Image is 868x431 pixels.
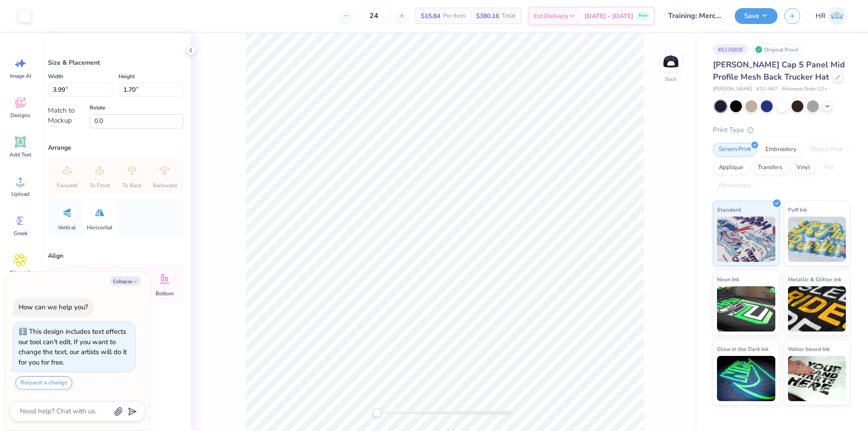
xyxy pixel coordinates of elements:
[534,11,568,21] span: Est. Delivery
[717,205,741,214] span: Standard
[502,11,515,21] span: Total
[788,356,846,401] img: Water based Ink
[788,344,830,354] span: Water based Ink
[805,143,849,156] div: Digital Print
[156,290,174,297] span: Bottom
[585,11,633,21] span: [DATE] - [DATE]
[476,11,499,21] span: $380.16
[639,13,647,19] span: Free
[713,125,850,135] div: Print Type
[48,58,184,67] div: Size & Placement
[15,376,72,389] button: Request a change
[788,205,807,214] span: Puff Ink
[717,356,775,401] img: Glow in the Dark Ink
[421,11,440,21] span: $15.84
[58,224,76,231] span: Vertical
[713,179,757,193] div: Rhinestones
[443,11,465,21] span: Per Item
[662,52,680,71] img: Back
[782,85,827,93] span: Minimum Order: 12 +
[14,230,28,237] span: Greek
[759,143,802,156] div: Embroidery
[788,217,846,262] img: Puff Ink
[87,224,113,231] span: Horizontal
[717,286,775,332] img: Neon Ink
[118,71,135,82] label: Height
[19,303,88,312] div: How can we help you?
[735,8,778,24] button: Save
[788,275,841,284] span: Metallic & Glitter Ink
[356,8,392,24] input: – –
[753,44,803,55] div: Original Proof
[110,276,141,286] button: Collapse
[717,275,739,284] span: Neon Ink
[19,327,127,367] div: This design includes text effects our tool can't edit. If you want to change the text, our artist...
[788,286,846,332] img: Metallic & Glitter Ink
[48,143,184,152] div: Arrange
[713,161,749,175] div: Applique
[713,59,845,82] span: [PERSON_NAME] Cap 5 Panel Mid Profile Mesh Back Trucker Hat
[373,408,382,417] div: Accessibility label
[661,7,728,25] input: Untitled Design
[10,112,30,119] span: Designs
[811,7,850,25] a: HR
[11,190,29,198] span: Upload
[5,269,35,284] span: Clipart & logos
[48,105,84,126] div: Match to Mockup
[756,85,778,93] span: # 32-467
[717,344,769,354] span: Glow in the Dark Ink
[713,85,752,93] span: [PERSON_NAME]
[791,161,816,175] div: Vinyl
[10,72,31,80] span: Image AI
[48,251,184,260] div: Align
[752,161,788,175] div: Transfers
[90,102,105,113] label: Rotate
[665,75,677,83] div: Back
[828,7,846,25] img: Hazel Del Rosario
[48,71,63,82] label: Width
[713,44,748,55] div: # 513583E
[816,11,826,21] span: HR
[713,143,757,156] div: Screen Print
[717,217,775,262] img: Standard
[9,151,31,158] span: Add Text
[819,161,840,175] div: Foil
